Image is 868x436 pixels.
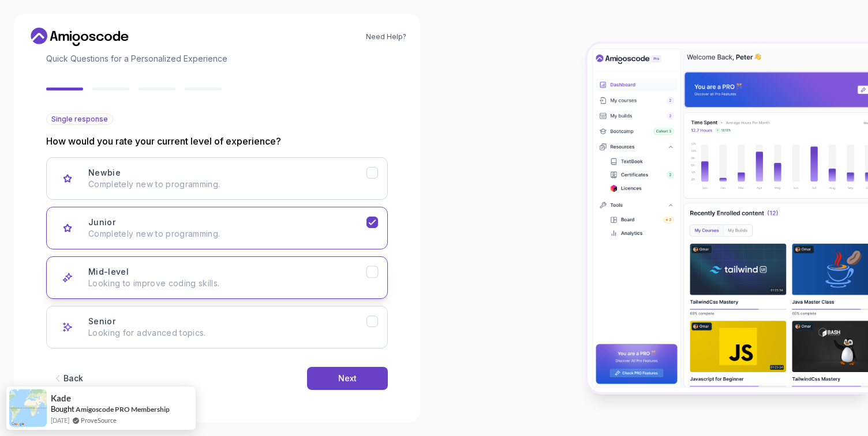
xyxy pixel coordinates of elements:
div: Next [338,373,357,384]
h3: Junior [88,217,115,228]
p: Completely new to programming. [88,228,366,240]
button: Mid-level [46,256,388,299]
img: Amigoscode Dashboard [588,44,868,393]
a: Home link [28,28,132,46]
p: Completely new to programming. [88,179,366,190]
a: ProveSource [81,415,117,425]
button: Junior [46,207,388,249]
h3: Senior [88,316,115,327]
span: Bought [51,404,74,414]
button: Newbie [46,157,388,200]
div: Back [63,373,83,384]
button: Back [46,367,89,390]
p: Looking to improve coding skills. [88,278,366,289]
h3: Newbie [88,167,121,179]
button: Senior [46,306,388,348]
a: Need Help? [366,32,406,41]
span: Single response [51,115,108,124]
p: Quick Questions for a Personalized Experience [46,53,388,65]
span: Kade [51,393,71,403]
h3: Mid-level [88,266,129,278]
p: Looking for advanced topics. [88,327,366,339]
img: provesource social proof notification image [9,389,47,427]
button: Next [307,367,388,390]
span: [DATE] [51,415,69,425]
p: How would you rate your current level of experience? [46,134,388,148]
a: Amigoscode PRO Membership [76,404,170,414]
